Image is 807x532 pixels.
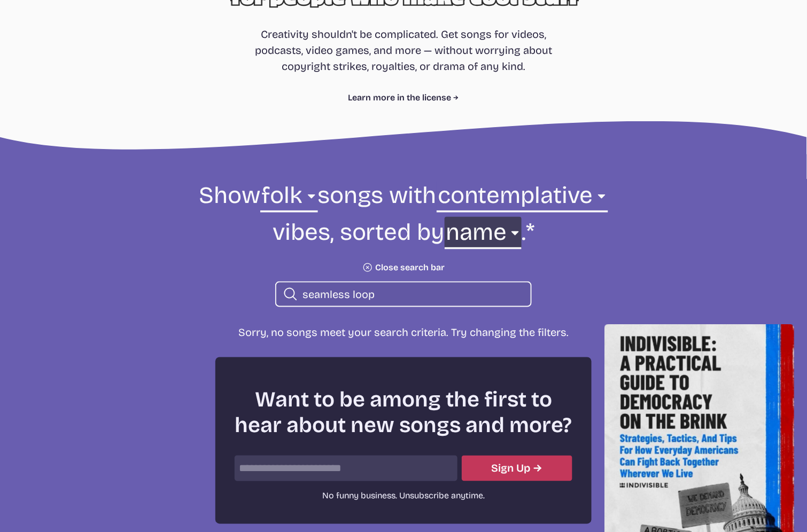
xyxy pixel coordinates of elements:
[113,180,694,307] form: Show songs with vibes, sorted by .
[235,387,572,439] h2: Want to be among the first to hear about new songs and more?
[260,180,317,217] select: genre
[437,180,608,217] select: vibe
[302,287,522,301] input: search
[445,217,522,254] select: sorting
[462,456,572,481] button: Submit
[362,262,445,273] button: Close search bar
[322,491,485,501] span: No funny business. Unsubscribe anytime.
[250,26,557,74] p: Creativity shouldn't be complicated. Get songs for videos, podcasts, video games, and more — with...
[232,324,575,340] p: Sorry, no songs meet your search criteria. Try changing the filters.
[348,91,459,104] a: Learn more in the license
